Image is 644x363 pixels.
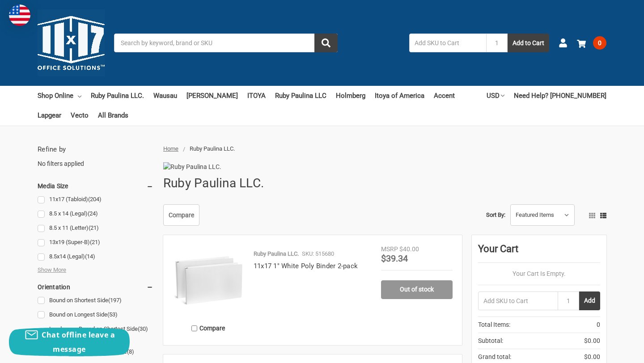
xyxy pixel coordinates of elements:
[88,210,98,217] span: (24)
[114,34,338,52] input: Search by keyword, brand or SKU
[38,86,81,106] a: Shop Online
[593,36,606,50] span: 0
[254,262,358,270] a: 11x17 1" White Poly Binder 2-pack
[191,325,197,331] input: Compare
[409,34,486,52] input: Add SKU to Cart
[127,348,134,355] span: (8)
[85,253,95,260] span: (14)
[381,245,398,254] div: MSRP
[487,86,504,106] a: USD
[38,222,153,234] a: 8.5 x 11 (Letter)
[163,172,264,195] h1: Ruby Paulina LLC.
[302,249,334,258] p: SKU: 515680
[508,34,549,52] button: Add to Cart
[138,325,148,332] span: (30)
[91,86,144,106] a: Ruby Paulina LLC.
[478,291,558,310] input: Add SKU to Cart
[577,31,606,55] a: 0
[9,4,30,26] img: duty and tax information for United States
[88,196,102,203] span: (204)
[186,86,238,106] a: [PERSON_NAME]
[38,309,153,321] a: Bound on Longest Side
[38,282,153,292] h5: Orientation
[381,253,408,264] span: $39.34
[375,86,424,106] a: Itoya of America
[478,269,600,279] p: Your Cart Is Empty.
[90,239,100,245] span: (21)
[399,245,419,253] span: $40.00
[163,145,178,152] a: Home
[38,208,153,220] a: 8.5 x 14 (Legal)
[38,9,105,76] img: 11x17.com
[163,204,199,226] a: Compare
[486,208,505,222] label: Sort By:
[38,106,61,125] a: Lapgear
[89,224,99,231] span: (21)
[336,86,365,106] a: Holmberg
[9,328,130,356] button: Chat offline leave a message
[38,266,66,274] span: Show More
[514,86,606,106] a: Need Help? [PHONE_NUMBER]
[38,181,153,191] h5: Media Size
[254,249,299,258] p: Ruby Paulina LLC.
[108,297,122,304] span: (197)
[247,86,266,106] a: ITOYA
[38,144,153,169] div: No filters applied
[173,321,244,336] label: Compare
[173,245,244,316] img: 11x17 1" White Poly Binder 2-pack
[275,86,326,106] a: Ruby Paulina LLC
[38,144,153,155] h5: Refine by
[153,86,177,106] a: Wausau
[71,106,89,125] a: Vecto
[38,295,153,307] a: Bound on Shortest Side
[38,194,153,206] a: 11x17 (Tabloid)
[190,145,235,152] span: Ruby Paulina LLC.
[381,280,453,299] a: Out of stock
[163,162,248,172] img: Ruby Paulina LLC.
[478,241,600,263] div: Your Cart
[38,251,153,263] a: 8.5x14 (Legal)
[98,106,128,125] a: All Brands
[38,323,153,344] a: Landscape Bound on Shortest Side
[434,86,455,106] a: Accent
[42,330,115,354] span: Chat offline leave a message
[38,236,153,249] a: 13x19 (Super-B)
[579,291,600,310] button: Add
[107,311,118,318] span: (53)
